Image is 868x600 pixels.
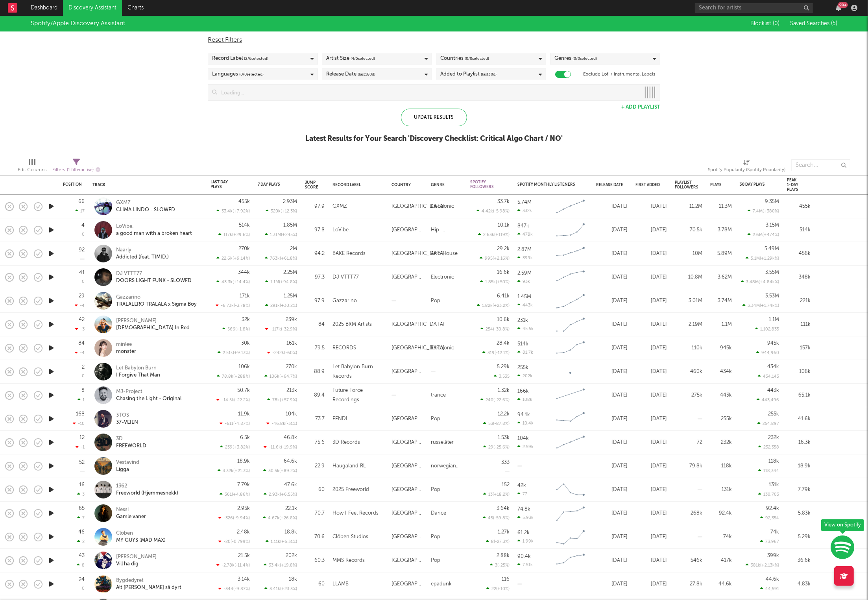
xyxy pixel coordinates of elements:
div: 231k [517,318,528,323]
div: 2.25M [283,270,297,275]
div: 10M [675,249,702,258]
a: Let Babylon BurnI Forgive That Man [116,365,160,379]
div: 4 [81,223,85,228]
div: 2.19M [675,320,702,329]
div: 3.34M ( +1.74k % ) [742,303,779,308]
div: 84 [305,320,325,329]
div: TRALALERO TRALALA x Sigma Boy [116,301,197,308]
button: + Add Playlist [621,105,660,110]
div: Electronic [431,273,454,282]
div: 2.93M [283,199,297,204]
div: DJ VTTT77 [332,273,359,282]
div: 89.4 [305,391,325,400]
div: Vestavind [116,459,139,466]
div: [GEOGRAPHIC_DATA] [392,320,445,329]
div: 1 [78,397,85,402]
span: ( 4 / 5 selected) [351,54,375,63]
div: [DATE] [596,225,628,235]
div: 106k [787,367,811,377]
div: RECORDS [332,343,356,353]
span: ( 5 ) [831,21,837,26]
div: 270k [286,364,297,369]
div: Last Day Plays [211,180,238,189]
a: LoVibe.a good man with a broken heart [116,223,192,237]
div: 168 [76,412,85,417]
div: Bygdedyret [116,577,181,584]
div: Ligga [116,466,139,473]
svg: Chart title [553,291,588,311]
a: [PERSON_NAME][DEMOGRAPHIC_DATA] In Red [116,318,190,332]
button: 99+ [836,5,841,11]
div: 1.1M ( +94.8 % ) [265,279,297,284]
div: 5.74M [517,200,532,205]
div: monster [116,348,136,355]
a: 1362Freeworld (Hjemmesnekk) [116,483,178,497]
div: 348k [787,273,811,282]
div: 944,960 [756,350,779,355]
div: 2.63k ( +119 % ) [478,232,510,237]
div: [GEOGRAPHIC_DATA] [392,202,445,211]
div: Filters [52,165,100,175]
svg: Chart title [553,268,588,287]
a: NessiGamle vaner [116,506,146,521]
div: MY GUYS (MAD MAX) [116,537,166,544]
div: 320k ( +12.3 % ) [266,209,297,214]
a: BygdedyretAlt [PERSON_NAME] så dyrt [116,577,181,591]
svg: Chart title [553,409,588,429]
div: [DATE] [635,202,667,211]
div: 10.1k [498,223,510,228]
div: Electronic [431,343,454,353]
div: Track [92,183,199,187]
div: [GEOGRAPHIC_DATA] [392,249,445,258]
div: 443,496 [757,397,779,402]
div: 108k [517,397,532,402]
svg: Chart title [553,197,588,216]
a: GazzarinoTRALALERO TRALALA x Sigma Boy [116,294,197,308]
div: 221k [787,296,811,306]
div: GXMZ [332,202,347,211]
div: 514k [517,342,528,347]
div: 10.8M [675,273,702,282]
div: CLIMA LINDO - SLOWED [116,207,175,214]
div: 270k [238,246,250,251]
div: 945k [710,343,732,353]
div: 239k [286,317,297,322]
div: 456k [787,249,811,258]
div: [DATE] [635,391,667,400]
div: Nessi [116,506,146,513]
a: 3TOS37-VEIEN [116,412,138,426]
div: Vill ha dig [116,561,157,568]
div: Spotify Monthly Listeners [517,182,576,187]
div: Position [63,182,82,187]
div: 3.15M [766,223,779,228]
div: 22.6k ( +9.14 % ) [216,256,250,261]
div: 478k [517,232,533,237]
div: 514k [239,223,250,228]
div: Reset Filters [208,35,660,45]
div: Gazzarino [116,294,197,301]
div: 344k [238,270,250,275]
div: 319 ( -12.1 % ) [482,350,510,355]
div: 99 + [838,2,848,8]
div: 65.1k [787,391,811,400]
div: 1.1M [769,317,779,322]
div: 434,143 [758,374,779,379]
a: ClöbenMY GUYS (MAD MAX) [116,530,166,544]
button: Saved Searches (5) [788,20,837,27]
a: VestavindLigga [116,459,139,473]
div: Hip-Hop/Rap [431,225,462,235]
div: 5.89M [710,249,732,258]
div: 455k [238,199,250,204]
div: 460k [675,367,702,377]
div: 1.85M [283,223,297,228]
div: 33.7k [497,199,510,204]
div: [PERSON_NAME] [116,554,157,561]
div: 1.25M [284,294,297,299]
div: 3.53M [765,294,779,299]
div: Electronic [431,202,454,211]
div: [DATE] [635,296,667,306]
div: 566 ( +1.8 % ) [222,327,250,332]
div: 847k [517,223,529,229]
input: Loading... [217,85,640,100]
a: 3DFREEWORLD [116,436,146,450]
